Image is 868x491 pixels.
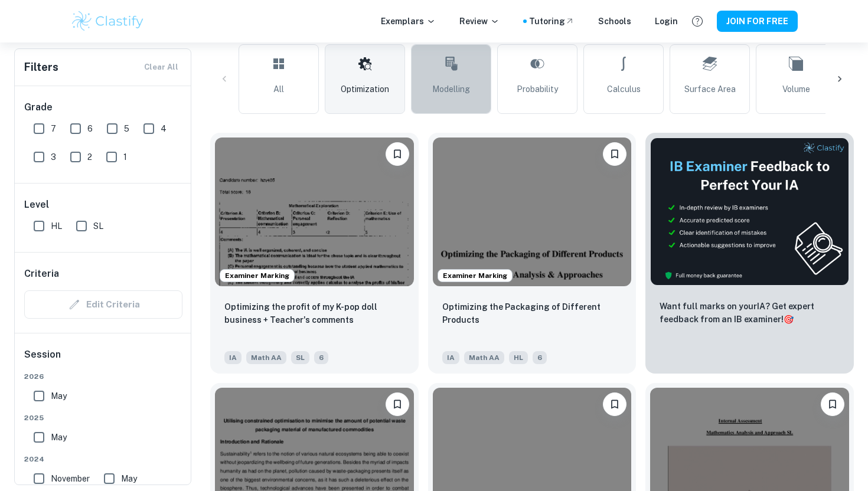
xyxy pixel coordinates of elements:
[438,270,512,281] span: Examiner Marking
[121,472,137,485] span: May
[433,138,632,286] img: Math AA IA example thumbnail: Optimizing the Packaging of Different Pr
[24,59,58,76] h6: Filters
[51,220,62,233] span: HL
[428,133,637,374] a: Examiner MarkingPlease log in to bookmark exemplarsOptimizing the Packaging of Different Products...
[24,348,182,371] h6: Session
[660,300,840,326] p: Want full marks on your IA ? Get expert feedback from an IB examiner!
[386,142,409,166] button: Please log in to bookmark exemplars
[220,270,294,281] span: Examiner Marking
[432,83,470,96] span: Modelling
[645,133,854,374] a: ThumbnailWant full marks on yourIA? Get expert feedback from an IB examiner!
[215,138,414,286] img: Math AA IA example thumbnail: Optimizing the profit of my K-pop doll b
[386,392,409,416] button: Please log in to bookmark exemplars
[607,83,641,96] span: Calculus
[381,15,436,28] p: Exemplars
[529,15,575,28] a: Tutoring
[655,15,678,28] a: Login
[123,150,127,163] span: 1
[24,198,182,212] h6: Level
[509,351,528,364] span: HL
[341,83,389,96] span: Optimization
[603,392,626,416] button: Please log in to bookmark exemplars
[161,122,167,135] span: 4
[517,83,558,96] span: Probability
[124,122,129,135] span: 5
[51,122,56,135] span: 7
[464,351,504,364] span: Math AA
[246,351,286,364] span: Math AA
[24,290,182,319] div: Criteria filters are unavailable when searching by topic
[459,15,500,28] p: Review
[87,122,93,135] span: 6
[603,142,626,166] button: Please log in to bookmark exemplars
[87,150,92,163] span: 2
[442,351,459,364] span: IA
[291,351,309,364] span: SL
[51,389,67,402] span: May
[442,300,622,326] p: Optimizing the Packaging of Different Products
[24,454,182,464] span: 2024
[51,150,56,163] span: 3
[70,9,145,33] img: Clastify logo
[533,351,547,364] span: 6
[784,315,794,324] span: 🎯
[717,11,798,32] button: JOIN FOR FREE
[684,83,736,96] span: Surface Area
[273,83,284,96] span: All
[24,267,59,281] h6: Criteria
[224,351,242,364] span: IA
[24,413,182,423] span: 2025
[782,83,810,96] span: Volume
[51,472,90,485] span: November
[51,431,67,444] span: May
[224,300,404,326] p: Optimizing the profit of my K-pop doll business + Teacher's comments
[210,133,419,374] a: Examiner MarkingPlease log in to bookmark exemplarsOptimizing the profit of my K-pop doll busines...
[650,138,849,286] img: Thumbnail
[314,351,328,364] span: 6
[821,392,844,416] button: Please log in to bookmark exemplars
[24,100,182,114] h6: Grade
[598,15,631,28] a: Schools
[24,371,182,382] span: 2026
[687,11,707,31] button: Help and Feedback
[93,220,103,233] span: SL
